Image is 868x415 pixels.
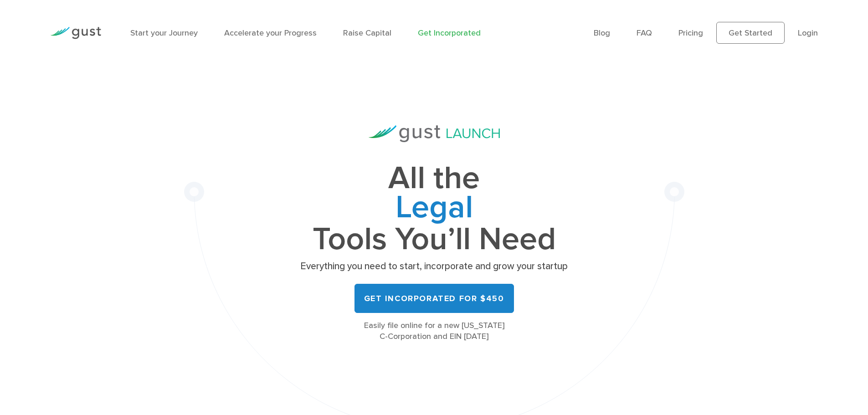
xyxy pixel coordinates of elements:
[637,28,652,38] a: FAQ
[50,27,101,39] img: Gust Logo
[716,22,785,44] a: Get Started
[678,28,703,38] a: Pricing
[298,164,571,254] h1: All the Tools You’ll Need
[418,28,481,38] a: Get Incorporated
[298,260,571,273] p: Everything you need to start, incorporate and grow your startup
[343,28,391,38] a: Raise Capital
[130,28,198,38] a: Start your Journey
[798,28,818,38] a: Login
[298,193,571,225] span: Legal
[594,28,610,38] a: Blog
[369,125,500,142] img: Gust Launch Logo
[224,28,317,38] a: Accelerate your Progress
[298,320,571,342] div: Easily file online for a new [US_STATE] C-Corporation and EIN [DATE]
[354,284,514,313] a: Get Incorporated for $450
